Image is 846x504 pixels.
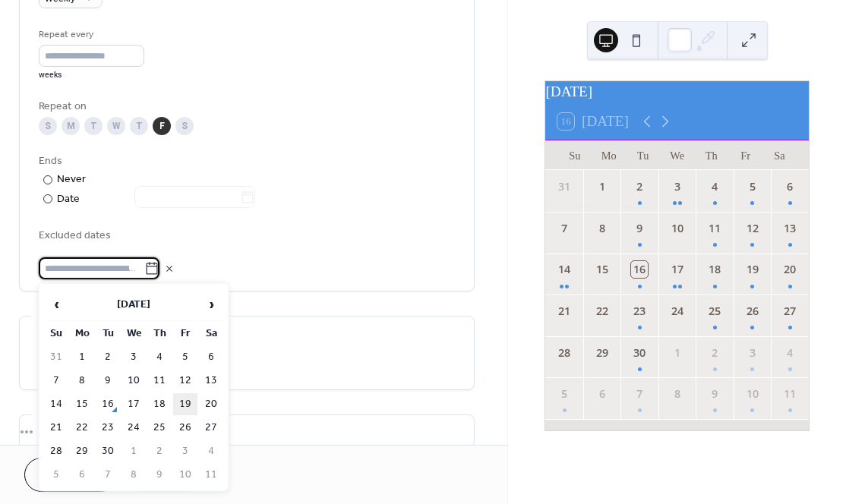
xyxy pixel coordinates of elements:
[70,464,94,486] td: 6
[631,178,648,195] div: 2
[556,178,573,195] div: 31
[173,417,197,439] td: 26
[39,27,141,43] div: Repeat every
[594,386,611,402] div: 6
[781,386,798,402] div: 11
[147,417,172,439] td: 25
[706,386,723,402] div: 9
[631,386,648,402] div: 7
[744,303,761,320] div: 26
[631,220,648,237] div: 9
[122,346,146,368] td: 3
[744,345,761,361] div: 3
[147,323,172,345] th: Th
[556,261,573,278] div: 14
[39,228,455,244] span: Excluded dates
[669,345,686,361] div: 1
[556,220,573,237] div: 7
[173,440,197,462] td: 3
[147,393,172,415] td: 18
[694,140,728,171] div: Th
[631,261,648,278] div: 16
[44,370,68,392] td: 7
[70,417,94,439] td: 22
[669,261,686,278] div: 17
[781,345,798,361] div: 4
[175,117,194,135] div: S
[122,370,146,392] td: 10
[39,117,57,135] div: S
[199,346,223,368] td: 6
[96,393,120,415] td: 16
[592,140,626,171] div: Mo
[594,220,611,237] div: 8
[706,303,723,320] div: 25
[44,440,68,462] td: 28
[781,261,798,278] div: 20
[594,303,611,320] div: 22
[744,261,761,278] div: 19
[556,386,573,402] div: 5
[199,417,223,439] td: 27
[57,172,87,187] div: Never
[70,288,197,321] th: [DATE]
[44,393,68,415] td: 14
[147,464,172,486] td: 9
[669,220,686,237] div: 10
[84,117,103,135] div: T
[147,370,172,392] td: 11
[153,117,171,135] div: F
[199,393,223,415] td: 20
[199,464,223,486] td: 11
[39,99,452,115] div: Repeat on
[728,140,762,171] div: Fr
[173,323,197,345] th: Fr
[669,178,686,195] div: 3
[70,370,94,392] td: 8
[70,393,94,415] td: 15
[44,346,68,368] td: 31
[96,440,120,462] td: 30
[626,140,660,171] div: Tu
[96,417,120,439] td: 23
[706,220,723,237] div: 11
[122,323,146,345] th: We
[147,346,172,368] td: 4
[96,346,120,368] td: 2
[44,464,68,486] td: 5
[57,191,255,208] div: Date
[44,417,68,439] td: 21
[631,303,648,320] div: 23
[781,303,798,320] div: 27
[130,117,148,135] div: T
[200,289,223,320] span: ›
[199,370,223,392] td: 13
[199,440,223,462] td: 4
[44,323,68,345] th: Su
[70,440,94,462] td: 29
[744,386,761,402] div: 10
[706,178,723,195] div: 4
[556,303,573,320] div: 21
[96,370,120,392] td: 9
[669,386,686,402] div: 8
[96,464,120,486] td: 7
[122,440,146,462] td: 1
[199,323,223,345] th: Sa
[122,464,146,486] td: 8
[781,178,798,195] div: 6
[122,417,146,439] td: 24
[556,345,573,361] div: 28
[39,153,452,169] div: Ends
[70,323,94,345] th: Mo
[762,140,797,171] div: Sa
[173,464,197,486] td: 10
[122,393,146,415] td: 17
[744,178,761,195] div: 5
[594,345,611,361] div: 29
[744,220,761,237] div: 12
[173,393,197,415] td: 19
[173,370,197,392] td: 12
[45,289,68,320] span: ‹
[70,346,94,368] td: 1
